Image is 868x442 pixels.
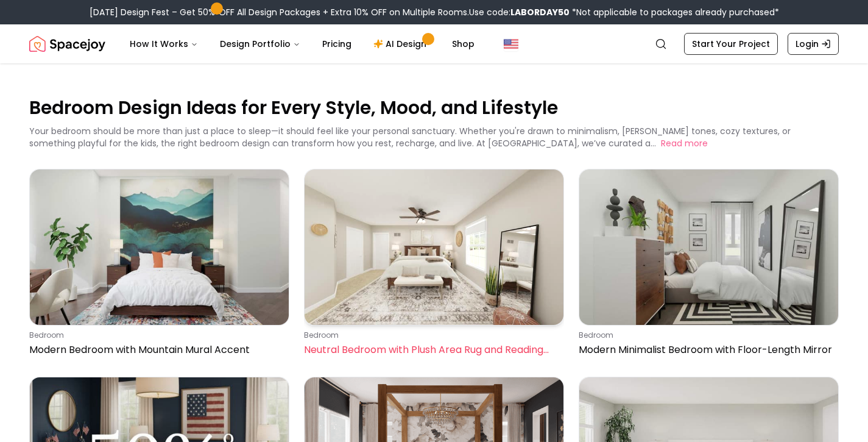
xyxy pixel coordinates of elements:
[29,32,105,56] img: Spacejoy Logo
[510,6,570,18] b: LABORDAY50
[579,343,834,357] p: Modern Minimalist Bedroom with Floor-Length Mirror
[210,32,310,56] button: Design Portfolio
[504,37,518,51] img: United States
[29,343,284,357] p: Modern Bedroom with Mountain Mural Accent
[364,32,440,56] a: AI Design
[305,169,563,325] img: Neutral Bedroom with Plush Area Rug and Reading Nook
[579,330,834,340] p: bedroom
[29,95,839,120] p: Bedroom Design Ideas for Every Style, Mood, and Lifestyle
[661,137,708,149] button: Read more
[304,330,559,340] p: bedroom
[304,169,564,362] a: Neutral Bedroom with Plush Area Rug and Reading NookbedroomNeutral Bedroom with Plush Area Rug an...
[684,33,778,55] a: Start Your Project
[29,330,284,340] p: bedroom
[304,343,559,357] p: Neutral Bedroom with Plush Area Rug and Reading Nook
[788,33,839,55] a: Login
[579,169,838,325] img: Modern Minimalist Bedroom with Floor-Length Mirror
[90,6,779,18] div: [DATE] Design Fest – Get 50% OFF All Design Packages + Extra 10% OFF on Multiple Rooms.
[469,6,570,18] span: Use code:
[29,169,289,362] a: Modern Bedroom with Mountain Mural AccentbedroomModern Bedroom with Mountain Mural Accent
[442,32,484,56] a: Shop
[120,32,208,56] button: How It Works
[579,169,839,362] a: Modern Minimalist Bedroom with Floor-Length MirrorbedroomModern Minimalist Bedroom with Floor-Len...
[120,32,484,56] nav: Main
[570,6,779,18] span: *Not applicable to packages already purchased*
[29,125,791,149] p: Your bedroom should be more than just a place to sleep—it should feel like your personal sanctuar...
[312,32,361,56] a: Pricing
[30,169,289,325] img: Modern Bedroom with Mountain Mural Accent
[29,32,105,56] a: Spacejoy
[29,24,839,63] nav: Global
